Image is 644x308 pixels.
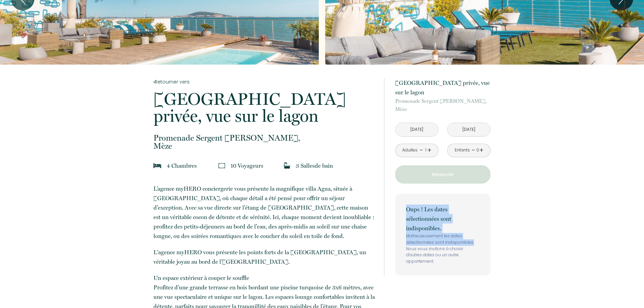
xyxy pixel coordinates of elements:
[396,123,438,136] input: Arrivée
[218,162,225,169] img: guests
[479,145,483,156] a: +
[395,97,491,113] p: Mèze
[312,162,315,169] span: s
[472,145,475,156] a: -
[395,165,491,184] button: Réserver
[153,134,375,150] p: Mèze
[296,161,333,170] p: 3 Salle de bain
[448,123,490,136] input: Départ
[395,97,491,105] span: Promenade Sergent [PERSON_NAME],
[398,170,488,179] p: Réserver
[167,161,197,170] p: 4 Chambre
[261,162,263,169] span: s
[455,147,470,153] div: Enfants
[153,247,375,266] p: L'agence myHERO vous présente les points forts de la [GEOGRAPHIC_DATA], un véritable joyau au bor...
[424,147,427,153] div: 1
[194,162,197,169] span: s
[406,233,480,265] p: Malheureusement les dates sélectionnées sont indisponibles. Nous vous invitons à choisir d'autres...
[402,147,418,153] div: Adultes
[153,91,375,124] p: [GEOGRAPHIC_DATA] privée, vue sur le lagon
[476,147,479,153] div: 0
[427,145,431,156] a: +
[153,134,375,142] span: Promenade Sergent [PERSON_NAME],
[153,184,375,241] p: L’agence myHERO conciergerie vous présente la magnifique villa Agua, située à [GEOGRAPHIC_DATA], ...
[406,205,480,233] p: Oups ! Les dates sélectionnées sont indisponibles.
[231,161,263,170] p: 10 Voyageur
[395,78,491,97] p: [GEOGRAPHIC_DATA] privée, vue sur le lagon
[420,145,423,156] a: -
[153,78,375,86] a: Retourner vers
